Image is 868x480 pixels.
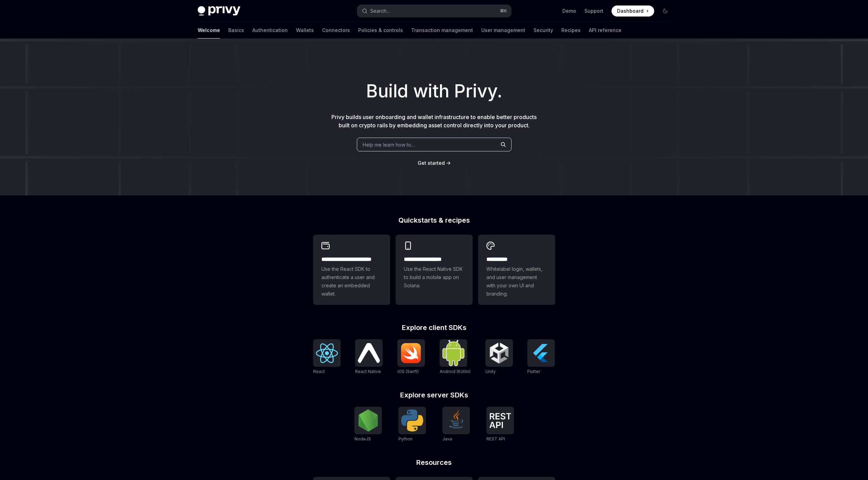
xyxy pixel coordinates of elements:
[500,8,507,14] span: ⌘ K
[584,8,603,14] a: Support
[355,369,381,374] span: React Native
[198,22,220,39] a: Welcome
[355,339,383,375] a: React NativeReact Native
[397,339,425,375] a: iOS (Swift)iOS (Swift)
[296,22,314,39] a: Wallets
[358,22,403,39] a: Policies & controls
[527,369,540,374] span: Flutter
[313,369,325,374] span: React
[485,369,496,374] span: Unity
[617,8,644,14] span: Dashboard
[418,160,445,166] span: Get started
[527,339,555,375] a: FlutterFlutter
[398,436,413,441] span: Python
[11,78,857,105] h1: Build with Privy.
[530,342,552,364] img: Flutter
[612,6,654,17] a: Dashboard
[357,409,379,431] img: NodeJS
[400,343,422,363] img: iOS (Swift)
[363,141,415,148] span: Help me learn how to…
[198,6,240,16] img: dark logo
[313,217,555,224] h2: Quickstarts & recipes
[442,407,470,442] a: JavaJava
[313,392,555,398] h2: Explore server SDKs
[660,6,671,17] button: Toggle dark mode
[331,114,537,129] span: Privy builds user onboarding and wallet infrastructure to enable better products built on crypto ...
[316,343,338,363] img: React
[442,340,464,366] img: Android (Kotlin)
[396,235,473,305] a: **** **** **** ***Use the React Native SDK to build a mobile app on Solana.
[313,324,555,331] h2: Explore client SDKs
[321,265,382,298] span: Use the React SDK to authenticate a user and create an embedded wallet.
[398,407,426,442] a: PythonPython
[478,235,555,305] a: **** *****Whitelabel login, wallets, and user management with your own UI and branding.
[313,459,555,466] h2: Resources
[411,22,473,39] a: Transaction management
[485,339,513,375] a: UnityUnity
[358,343,380,363] img: React Native
[370,7,389,15] div: Search...
[486,265,547,298] span: Whitelabel login, wallets, and user management with your own UI and branding.
[589,22,622,39] a: API reference
[534,22,553,39] a: Security
[354,436,371,441] span: NodeJS
[228,22,244,39] a: Basics
[418,160,445,167] a: Get started
[404,265,464,290] span: Use the React Native SDK to build a mobile app on Solana.
[442,436,452,441] span: Java
[354,407,382,442] a: NodeJSNodeJS
[489,413,511,428] img: REST API
[313,339,341,375] a: ReactReact
[561,22,581,39] a: Recipes
[322,22,350,39] a: Connectors
[488,342,510,364] img: Unity
[440,369,471,374] span: Android (Kotlin)
[481,22,525,39] a: User management
[445,409,467,431] img: Java
[486,407,514,442] a: REST APIREST API
[401,409,423,431] img: Python
[397,369,419,374] span: iOS (Swift)
[357,5,511,17] button: Search...⌘K
[440,339,471,375] a: Android (Kotlin)Android (Kotlin)
[486,436,505,441] span: REST API
[562,8,576,14] a: Demo
[252,22,288,39] a: Authentication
